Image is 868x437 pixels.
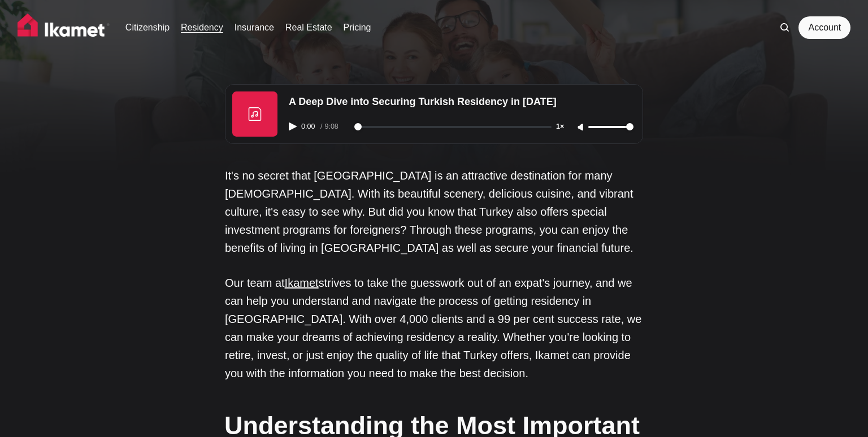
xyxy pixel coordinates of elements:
a: Ikamet [285,277,319,289]
a: Real Estate [285,21,332,34]
span: 9:08 [322,123,340,130]
a: Insurance [235,21,274,34]
button: Play audio [289,123,299,130]
button: Unmute [575,123,588,132]
a: Account [798,16,850,39]
p: It's no secret that [GEOGRAPHIC_DATA] is an attractive destination for many [DEMOGRAPHIC_DATA]. W... [225,167,643,257]
a: Pricing [344,21,371,34]
div: / [320,123,352,130]
p: Our team at strives to take the guesswork out of an expat's journey, and we can help you understa... [225,274,643,382]
span: 0:00 [299,123,320,130]
a: Citizenship [125,21,170,34]
button: Adjust playback speed [554,123,575,130]
img: Ikamet home [18,14,110,42]
div: A Deep Dive into Securing Turkish Residency in [DATE] [282,91,640,112]
a: Residency [181,21,223,34]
